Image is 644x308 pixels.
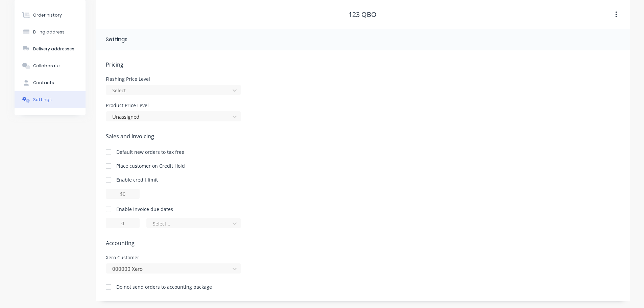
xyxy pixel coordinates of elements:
[15,41,86,57] button: Delivery addresses
[116,162,185,169] div: Place customer on Credit Hold
[116,206,173,213] div: Enable invoice due dates
[106,255,241,260] div: Xero Customer
[33,29,65,35] div: Billing address
[15,74,86,91] button: Contacts
[15,91,86,108] button: Settings
[106,77,241,81] div: Flashing Price Level
[106,132,620,140] span: Sales and Invoicing
[33,63,60,69] div: Collaborate
[33,46,74,52] div: Delivery addresses
[116,148,184,156] div: Default new orders to tax free
[116,176,158,183] div: Enable credit limit
[106,35,127,44] div: Settings
[15,7,86,24] button: Order history
[106,218,140,228] input: 0
[116,283,212,290] div: Do not send orders to accounting package
[15,57,86,74] button: Collaborate
[33,80,54,86] div: Contacts
[106,239,620,247] span: Accounting
[106,189,140,199] input: $0
[106,103,241,108] div: Product Price Level
[349,10,377,19] div: 123 QBO
[15,24,86,41] button: Billing address
[33,97,52,103] div: Settings
[106,61,620,69] span: Pricing
[33,12,62,18] div: Order history
[153,220,226,227] div: Select...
